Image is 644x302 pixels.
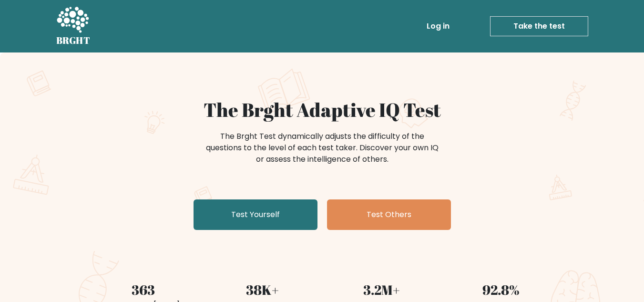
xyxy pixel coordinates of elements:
h1: The Brght Adaptive IQ Test [90,98,555,121]
a: BRGHT [56,4,91,49]
a: Take the test [490,16,588,36]
h5: BRGHT [56,35,91,46]
div: 363 [90,280,197,300]
div: 3.2M+ [328,280,436,300]
a: Log in [423,17,453,36]
div: 38K+ [209,280,317,300]
div: The Brght Test dynamically adjusts the difficulty of the questions to the level of each test take... [203,131,441,165]
a: Test Yourself [194,199,317,230]
div: 92.8% [447,280,555,300]
a: Test Others [327,199,451,230]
